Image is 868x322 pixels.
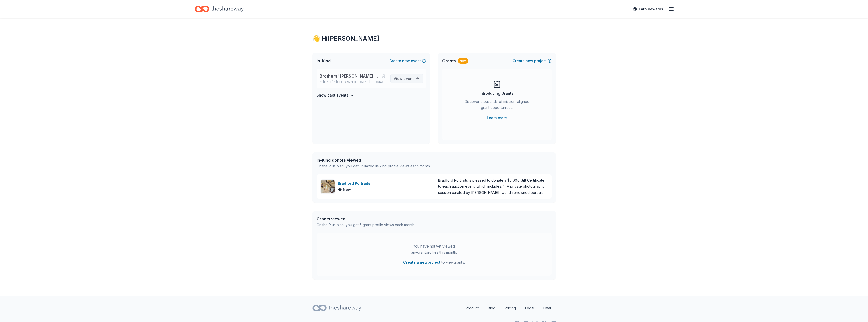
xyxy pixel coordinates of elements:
[321,180,335,193] img: Image for Bradford Portraits
[403,76,414,81] span: event
[461,303,483,313] a: Product
[320,80,386,84] p: [DATE] •
[539,303,556,313] a: Email
[484,303,500,313] a: Blog
[317,157,431,163] div: In-Kind donors viewed
[463,99,531,113] div: Discover thousands of mission-aligned grant opportunities.
[320,73,381,79] span: Brothers' [PERSON_NAME] Mistletoe & Mezze Fundraiser
[317,216,415,222] div: Grants viewed
[526,58,533,64] span: new
[521,303,538,313] a: Legal
[338,180,372,186] div: Bradford Portraits
[402,243,466,255] div: You have not yet viewed any grant profiles this month.
[438,177,548,196] div: Bradford Portraits is pleased to donate a $5,000 Gift Certificate to each auction event, which in...
[343,186,351,193] span: New
[317,92,354,98] button: Show past events
[389,58,426,64] button: Createnewevent
[312,34,556,43] div: 👋 Hi [PERSON_NAME]
[390,74,423,83] a: View event
[479,90,514,97] div: Introducing Grants!
[458,58,468,64] div: New
[336,80,386,84] span: [GEOGRAPHIC_DATA], [GEOGRAPHIC_DATA]
[487,115,507,121] a: Learn more
[402,58,410,64] span: new
[317,222,415,228] div: On the Plus plan, you get 5 grant profile views each month.
[442,58,456,64] span: Grants
[630,5,666,14] a: Earn Rewards
[461,303,556,313] nav: quick links
[403,259,440,266] button: Create a newproject
[403,259,465,266] span: to view grants .
[394,75,414,82] span: View
[317,92,348,98] h4: Show past events
[195,3,244,15] a: Home
[317,58,331,64] span: In-Kind
[501,303,520,313] a: Pricing
[317,163,431,169] div: On the Plus plan, you get unlimited in-kind profile views each month.
[513,58,552,64] button: Createnewproject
